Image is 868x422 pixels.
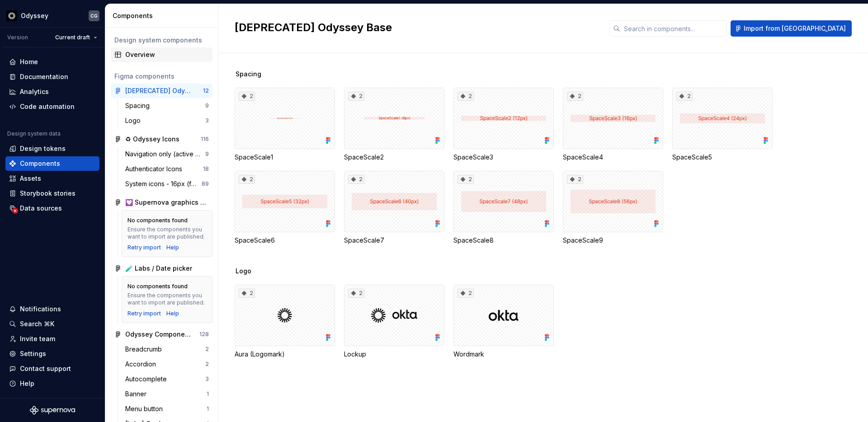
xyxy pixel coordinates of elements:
[676,92,693,101] div: 2
[122,357,212,371] a: Accordion2
[125,86,193,95] div: [DEPRECATED] Odyssey Base
[20,204,62,213] div: Data sources
[55,34,90,41] span: Current draft
[90,12,98,19] div: CG
[5,70,99,84] a: Documentation
[127,310,161,317] button: Retry import
[122,162,212,176] a: Authenticator Icons18
[127,244,161,251] button: Retry import
[348,175,364,184] div: 2
[122,98,212,113] a: Spacing9
[348,92,364,101] div: 2
[111,327,212,342] a: Odyssey Components128
[205,117,209,124] div: 3
[344,350,444,359] div: Lockup
[563,236,663,245] div: SpaceScale9
[127,292,207,306] div: Ensure the components you want to import are published.
[127,226,207,240] div: Ensure the components you want to import are published.
[51,31,101,44] button: Current draft
[235,350,335,359] div: Aura (Logomark)
[567,92,583,101] div: 2
[20,102,75,111] div: Code automation
[125,330,193,339] div: Odyssey Components
[205,361,209,368] div: 2
[20,144,66,153] div: Design tokens
[125,345,165,354] div: Breadcrumb
[453,153,554,162] div: SpaceScale3
[5,99,99,114] a: Code automation
[205,346,209,353] div: 2
[125,264,192,273] div: 🧪 Labs / Date picker
[20,57,38,66] div: Home
[458,175,474,184] div: 2
[239,289,255,298] div: 2
[20,364,71,373] div: Contact support
[205,102,209,109] div: 9
[127,217,188,224] div: No components found
[111,47,212,62] a: Overview
[111,261,212,276] a: 🧪 Labs / Date picker
[113,11,214,20] div: Components
[20,349,46,358] div: Settings
[122,372,212,386] a: Autocomplete3
[235,285,335,359] div: 2Aura (Logomark)
[453,88,554,162] div: 2SpaceScale3
[114,36,209,45] div: Design system components
[127,283,188,290] div: No components found
[125,116,144,125] div: Logo
[125,179,202,188] div: System icons - 16px (for typical use)
[199,331,209,338] div: 128
[203,87,209,94] div: 12
[166,244,179,251] div: Help
[30,406,75,415] a: Supernova Logo
[122,402,212,416] a: Menu button1
[125,101,153,110] div: Spacing
[207,405,209,413] div: 1
[125,150,205,159] div: Navigation only (active states)
[5,84,99,99] a: Analytics
[125,50,209,59] div: Overview
[122,147,212,161] a: Navigation only (active states)9
[7,130,61,137] div: Design system data
[114,72,209,81] div: Figma components
[125,389,150,399] div: Banner
[125,164,186,173] div: Authenticator Icons
[122,177,212,191] a: System icons - 16px (for typical use)89
[235,236,335,245] div: SpaceScale6
[458,289,474,298] div: 2
[563,153,663,162] div: SpaceScale4
[344,88,444,162] div: 2SpaceScale2
[20,174,41,183] div: Assets
[7,34,28,41] div: Version
[731,20,852,37] button: Import from [GEOGRAPHIC_DATA]
[5,201,99,216] a: Data sources
[5,186,99,201] a: Storybook stories
[5,376,99,391] button: Help
[201,136,209,143] div: 116
[235,20,599,35] h2: [DEPRECATED] Odyssey Base
[125,135,179,144] div: ♻︎ Odyssey Icons
[6,10,17,21] img: c755af4b-9501-4838-9b3a-04de1099e264.png
[235,88,335,162] div: 2SpaceScale1
[348,289,364,298] div: 2
[235,153,335,162] div: SpaceScale1
[166,310,179,317] a: Help
[5,317,99,331] button: Search ⌘K
[620,20,727,37] input: Search in components...
[20,334,55,343] div: Invite team
[122,113,212,128] a: Logo3
[5,361,99,376] button: Contact support
[239,92,255,101] div: 2
[5,171,99,186] a: Assets
[20,379,34,388] div: Help
[5,347,99,361] a: Settings
[235,171,335,245] div: 2SpaceScale6
[2,6,103,25] button: OdysseyCG
[111,84,212,98] a: [DEPRECATED] Odyssey Base12
[236,267,251,276] span: Logo
[125,404,166,413] div: Menu button
[453,285,554,359] div: 2Wordmark
[567,175,583,184] div: 2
